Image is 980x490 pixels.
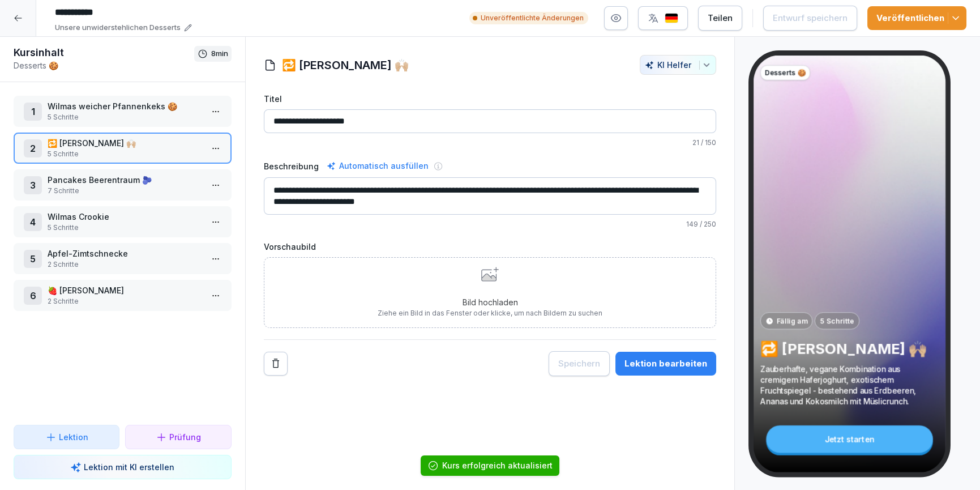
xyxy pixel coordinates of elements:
p: 5 Schritte [48,149,202,159]
button: Lektion mit KI erstellen [14,455,232,479]
p: Ziehe ein Bild in das Fenster oder klicke, um nach Bildern zu suchen [378,308,602,318]
button: Entwurf speichern [763,6,857,31]
h1: Kursinhalt [14,46,194,59]
label: Beschreibung [264,160,319,172]
div: 4 [24,213,42,231]
p: 5 Schritte [820,316,854,326]
button: Speichern [549,351,610,376]
span: 149 [686,220,698,228]
button: Prüfung [125,425,231,449]
label: Vorschaubild [264,241,717,253]
button: Remove [264,352,288,376]
p: Prüfung [169,431,201,443]
p: 2 Schritte [48,296,202,306]
button: Veröffentlichen [867,6,966,30]
div: 1Wilmas weicher Pfannenkeks 🍪5 Schritte [14,96,232,127]
div: Automatisch ausfüllen [324,159,431,173]
div: 3 [24,176,42,194]
p: 🔁 [PERSON_NAME] 🙌🏼 [760,339,939,358]
p: 5 Schritte [48,223,202,233]
p: Apfel-Zimtschnecke [48,248,202,259]
p: 8 min [211,48,228,59]
p: Wilmas Crookie [48,211,202,223]
p: / 150 [264,138,717,148]
p: Unsere unwiderstehlichen Desserts [55,22,181,33]
button: Lektion bearbeiten [615,352,716,376]
p: / 250 [264,219,717,229]
div: 6🍓 [PERSON_NAME]2 Schritte [14,280,232,311]
p: 5 Schritte [48,112,202,122]
p: Lektion [59,431,88,443]
button: Lektion [14,425,119,449]
p: 🔁 [PERSON_NAME] 🙌🏼 [48,137,202,149]
label: Titel [264,93,717,105]
p: Desserts 🍪 [765,67,806,78]
p: 🍓 [PERSON_NAME] [48,284,202,296]
p: Unveröffentlichte Änderungen [481,13,584,23]
h1: 🔁 [PERSON_NAME] 🙌🏼 [282,57,409,74]
p: Desserts 🍪 [14,59,194,71]
div: Entwurf speichern [773,12,848,24]
div: Lektion bearbeiten [624,357,707,370]
p: 2 Schritte [48,259,202,270]
p: 7 Schritte [48,186,202,196]
div: 5 [24,250,42,268]
p: Pancakes Beerentraum 🫐 [48,174,202,186]
div: 2 [24,139,42,157]
div: KI Helfer [645,60,711,70]
p: Zauberhafte, vegane Kombination aus cremigem Haferjoghurt, exotischem Fruchtspiegel - bestehend a... [760,364,939,407]
div: Speichern [558,357,600,370]
span: 21 [692,138,699,147]
div: Veröffentlichen [876,12,957,24]
img: de.svg [665,13,678,24]
p: Lektion mit KI erstellen [84,461,174,473]
div: Jetzt starten [766,425,933,453]
button: Teilen [698,6,742,31]
p: Wilmas weicher Pfannenkeks 🍪 [48,100,202,112]
div: 2🔁 [PERSON_NAME] 🙌🏼5 Schritte [14,133,232,164]
div: 3Pancakes Beerentraum 🫐7 Schritte [14,169,232,201]
div: 4Wilmas Crookie5 Schritte [14,206,232,237]
div: Kurs erfolgreich aktualisiert [442,460,553,471]
p: Bild hochladen [378,296,602,308]
p: Fällig am [777,316,807,326]
button: KI Helfer [640,55,716,75]
div: 5Apfel-Zimtschnecke2 Schritte [14,243,232,274]
div: 6 [24,287,42,305]
div: 1 [24,103,42,121]
div: Teilen [708,12,733,24]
